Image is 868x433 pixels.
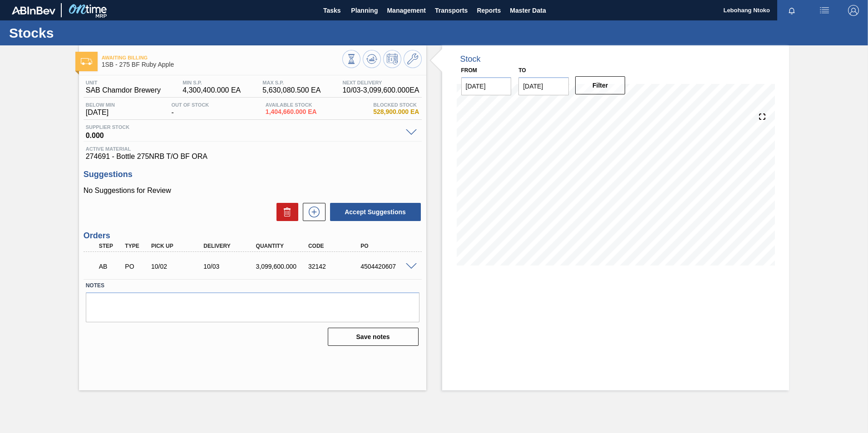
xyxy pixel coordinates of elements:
[97,243,124,249] div: Step
[102,61,342,68] span: 1SB - 275 BF Ruby Apple
[342,80,419,85] span: Next Delivery
[777,4,806,17] button: Notifications
[477,5,501,16] span: Reports
[86,86,161,94] span: SAB Chamdor Brewery
[254,263,312,270] div: 3,099,600.000
[86,80,161,85] span: Unit
[171,102,209,108] span: Out Of Stock
[86,279,419,292] label: Notes
[86,108,115,117] span: [DATE]
[81,58,92,65] img: Ícone
[510,5,546,16] span: Master Data
[373,108,419,115] span: 528,900.000 EA
[819,5,830,16] img: userActions
[342,86,419,94] span: 10/03 - 3,099,600.000 EA
[262,80,321,85] span: MAX S.P.
[518,77,569,95] input: mm/dd/yyyy
[460,54,481,64] div: Stock
[383,50,401,68] button: Schedule Inventory
[262,86,321,94] span: 5,630,080.500 EA
[373,102,419,108] span: Blocked Stock
[102,55,342,60] span: Awaiting Billing
[12,6,55,15] img: TNhmsLtSVTkK8tSr43FrP2fwEKptu5GPRR3wAAAABJRU5ErkJggg==
[306,263,365,270] div: 32142
[84,170,422,179] h3: Suggestions
[86,102,115,108] span: Below Min
[149,263,207,270] div: 10/02/2025
[254,243,312,249] div: Quantity
[201,243,260,249] div: Delivery
[123,243,150,249] div: Type
[575,76,626,94] button: Filter
[9,28,170,38] h1: Stocks
[358,263,417,270] div: 4504420607
[351,5,378,16] span: Planning
[404,50,422,68] button: Go to Master Data / General
[461,77,512,95] input: mm/dd/yyyy
[86,124,401,130] span: Supplier Stock
[169,102,211,117] div: -
[330,203,421,221] button: Accept Suggestions
[123,263,150,270] div: Purchase order
[387,5,426,16] span: Management
[328,328,419,346] button: Save notes
[86,130,401,139] span: 0.000
[99,263,122,270] p: AB
[848,5,859,16] img: Logout
[342,50,360,68] button: Stocks Overview
[97,256,124,276] div: Awaiting Billing
[182,80,241,85] span: MIN S.P.
[84,187,422,195] p: No Suggestions for Review
[358,243,417,249] div: PO
[86,153,419,161] span: 274691 - Bottle 275NRB T/O BF ORA
[182,86,241,94] span: 4,300,400.000 EA
[518,67,526,74] label: to
[325,202,422,222] div: Accept Suggestions
[322,5,342,16] span: Tasks
[461,67,477,74] label: From
[435,5,468,16] span: Transports
[266,102,317,108] span: Available Stock
[84,231,422,241] h3: Orders
[363,50,381,68] button: Update Chart
[266,108,317,115] span: 1,404,660.000 EA
[306,243,365,249] div: Code
[149,243,207,249] div: Pick up
[272,203,298,221] div: Delete Suggestions
[201,263,260,270] div: 10/03/2025
[86,146,419,152] span: Active Material
[298,203,325,221] div: New suggestion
